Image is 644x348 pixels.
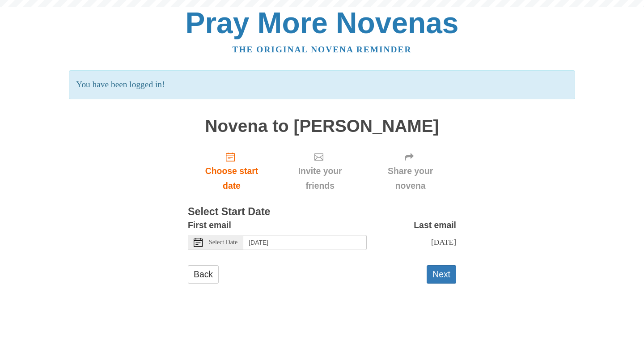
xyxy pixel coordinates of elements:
[197,164,267,193] span: Choose start date
[188,117,456,136] h1: Novena to [PERSON_NAME]
[209,239,237,246] span: Select Date
[69,70,575,99] p: You have been logged in!
[275,144,364,198] div: Click "Next" to confirm your start date first.
[233,45,412,54] a: The original novena reminder
[186,6,459,39] a: Pray More Novenas
[188,144,275,198] a: Choose start date
[414,218,456,233] label: Last email
[427,265,456,284] button: Next
[431,238,456,246] span: [DATE]
[188,206,456,218] h3: Select Start Date
[284,164,356,193] span: Invite your friends
[373,164,447,193] span: Share your novena
[188,265,219,284] a: Back
[188,218,231,233] label: First email
[364,144,456,198] div: Click "Next" to confirm your start date first.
